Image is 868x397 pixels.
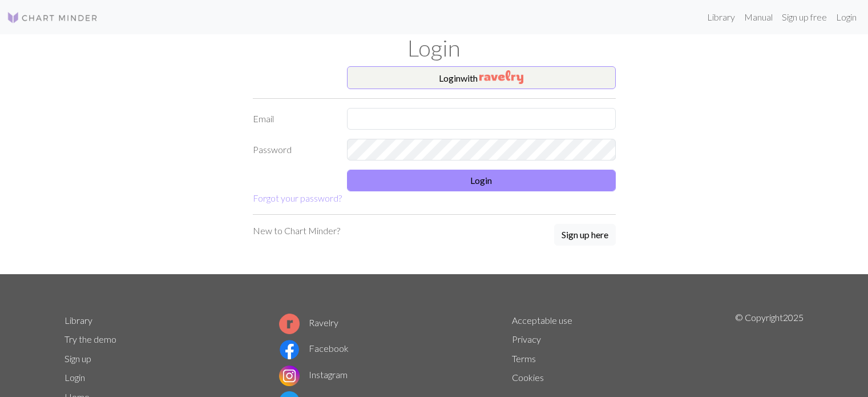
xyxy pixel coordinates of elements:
a: Sign up free [777,6,831,29]
a: Login [64,372,85,383]
a: Terms [512,353,536,364]
a: Ravelry [279,317,338,328]
img: Logo [7,11,98,25]
button: Login [347,170,616,191]
a: Try the demo [64,334,116,344]
a: Instagram [279,369,348,380]
a: Library [703,6,740,29]
button: Sign up here [554,224,616,246]
a: Cookies [512,372,544,383]
a: Privacy [512,334,541,344]
h1: Login [58,34,811,62]
img: Ravelry logo [279,314,300,334]
a: Facebook [279,343,349,354]
label: Email [246,108,340,130]
a: Manual [740,6,777,29]
a: Sign up here [554,224,616,247]
p: New to Chart Minder? [253,224,340,238]
button: Loginwith [347,66,616,89]
a: Library [64,315,92,326]
a: Sign up [64,353,91,364]
label: Password [246,139,340,161]
a: Forgot your password? [253,193,342,203]
img: Facebook logo [279,339,300,360]
a: Login [831,6,861,29]
a: Acceptable use [512,315,572,326]
img: Instagram logo [279,366,300,386]
img: Ravelry [479,70,523,84]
